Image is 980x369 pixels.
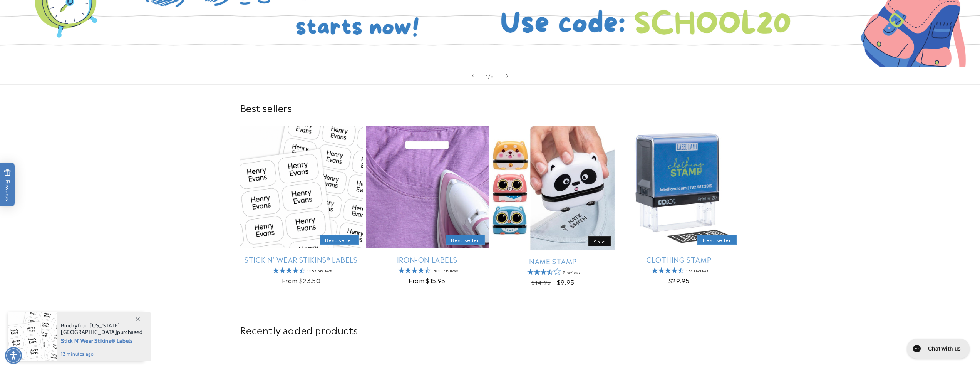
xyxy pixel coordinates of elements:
[366,255,489,264] a: Iron-On Labels
[5,347,22,364] div: Accessibility Menu
[90,322,120,329] span: [US_STATE]
[61,322,143,335] span: from , purchased
[4,169,11,201] span: Rewards
[465,67,482,84] button: Previous slide
[618,255,740,264] a: Clothing Stamp
[240,255,363,264] a: Stick N' Wear Stikins® Labels
[492,257,615,265] a: Name Stamp
[61,329,117,335] span: [GEOGRAPHIC_DATA]
[903,336,972,361] iframe: Gorgias live chat messenger
[491,72,494,80] span: 5
[61,322,78,329] span: Bruchy
[486,72,488,80] span: 1
[499,67,516,84] button: Next slide
[240,102,740,114] h2: Best sellers
[488,72,491,80] span: /
[240,126,740,293] ul: Slider
[240,324,740,336] h2: Recently added products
